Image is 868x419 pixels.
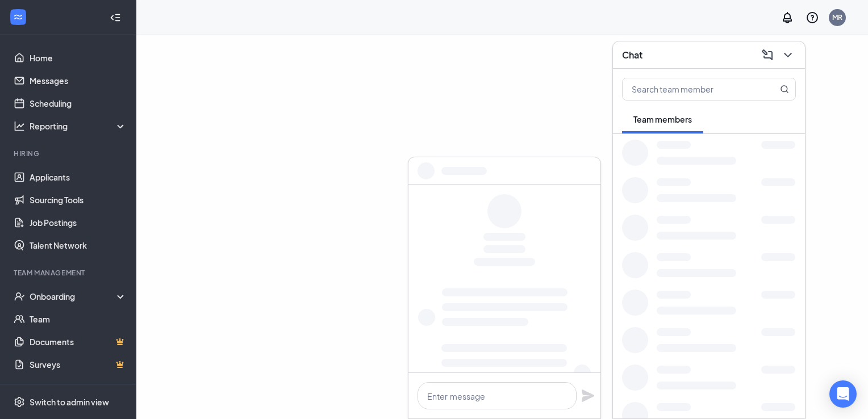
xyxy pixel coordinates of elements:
[633,114,692,124] span: Team members
[30,330,127,353] a: DocumentsCrown
[30,47,127,69] a: Home
[832,12,842,22] div: MR
[780,85,789,94] svg: MagnifyingGlass
[14,291,25,302] svg: UserCheck
[30,69,127,92] a: Messages
[14,268,124,278] div: Team Management
[622,49,642,61] h3: Chat
[110,12,121,23] svg: Collapse
[778,46,796,64] button: ChevronDown
[14,396,25,408] svg: Settings
[14,120,25,132] svg: Analysis
[30,234,127,257] a: Talent Network
[12,11,24,23] svg: WorkstreamLogo
[30,291,127,302] div: Onboarding
[30,353,127,376] a: SurveysCrown
[623,78,757,100] input: Search team member
[30,396,109,408] div: Switch to admin view
[30,120,127,132] div: Reporting
[806,11,819,24] svg: QuestionInfo
[581,389,595,403] svg: Plane
[30,308,127,330] a: Team
[30,166,127,188] a: Applicants
[30,188,127,211] a: Sourcing Tools
[781,48,795,62] svg: ChevronDown
[781,11,794,24] svg: Notifications
[761,48,774,62] svg: ComposeMessage
[30,92,127,115] a: Scheduling
[14,149,124,158] div: Hiring
[30,211,127,234] a: Job Postings
[757,46,775,64] button: ComposeMessage
[829,380,857,408] div: Open Intercom Messenger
